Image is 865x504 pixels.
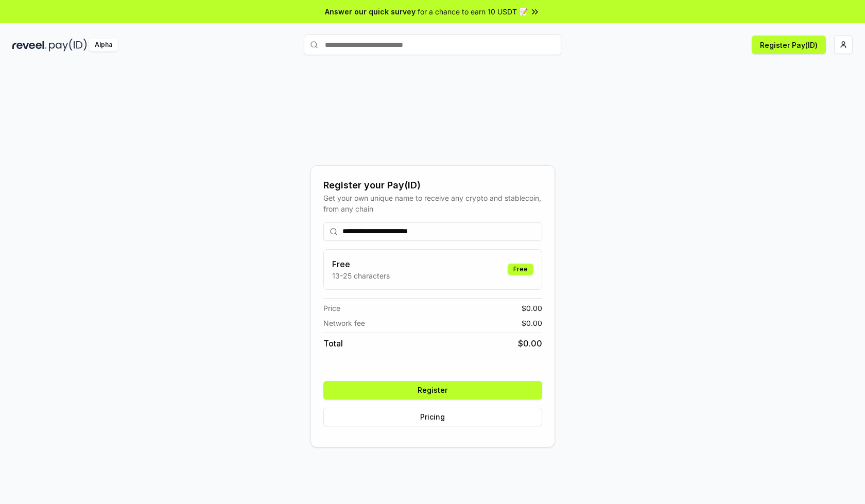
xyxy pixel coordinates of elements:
img: pay_id [49,39,87,51]
p: 13-25 characters [332,270,390,281]
span: $ 0.00 [518,337,542,350]
img: reveel_dark [12,39,47,51]
span: $ 0.00 [522,303,542,314]
span: Total [323,337,343,350]
div: Register your Pay(ID) [323,178,542,193]
button: Pricing [323,408,542,426]
div: Alpha [89,39,118,51]
button: Register Pay(ID) [752,36,826,54]
span: for a chance to earn 10 USDT 📝 [418,6,528,17]
span: Network fee [323,318,365,328]
button: Register [323,381,542,399]
h3: Free [332,258,390,270]
div: Free [508,264,533,275]
span: Price [323,303,340,314]
span: Answer our quick survey [325,6,416,17]
span: $ 0.00 [522,318,542,328]
div: Get your own unique name to receive any crypto and stablecoin, from any chain [323,193,542,214]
